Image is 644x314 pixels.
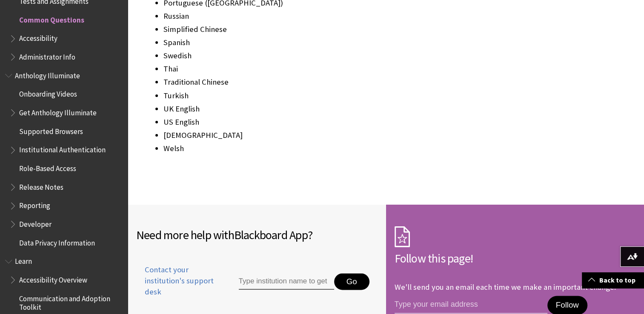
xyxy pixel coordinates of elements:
li: US English [163,116,509,128]
span: Administrator Info [19,50,75,61]
li: [DEMOGRAPHIC_DATA] [163,129,509,141]
span: Contact your institution's support desk [136,264,219,298]
button: Go [334,273,369,290]
li: Welsh [163,143,509,154]
a: Back to top [582,272,644,288]
h2: Need more help with ? [136,226,378,244]
li: Turkish [163,90,509,102]
img: Subscription Icon [395,226,410,247]
li: Swedish [163,50,509,62]
li: UK English [163,103,509,115]
li: Spanish [163,37,509,49]
span: Institutional Authentication [19,143,106,154]
li: Simplified Chinese [163,23,509,35]
span: Reporting [19,199,50,210]
span: Supported Browsers [19,124,83,136]
span: Anthology Illuminate [15,69,80,80]
li: Thai [163,63,509,75]
input: Type institution name to get support [239,273,334,290]
span: Developer [19,217,52,228]
span: Learn [15,254,32,266]
li: Russian [163,10,509,22]
span: Get Anthology Illuminate [19,106,97,117]
span: Accessibility [19,31,57,43]
span: Onboarding Videos [19,87,77,99]
span: Release Notes [19,180,63,191]
span: Communication and Adoption Toolkit [19,291,122,311]
span: Common Questions [19,13,84,24]
span: Blackboard App [234,227,308,243]
nav: Book outline for Anthology Illuminate [5,69,123,250]
input: email address [395,296,547,314]
p: We'll send you an email each time we make an important change. [395,282,616,292]
a: Contact your institution's support desk [136,264,219,308]
span: Role-Based Access [19,161,76,173]
li: Traditional Chinese [163,76,509,88]
span: Data Privacy Information [19,236,95,247]
span: Accessibility Overview [19,273,87,284]
h2: Follow this page! [395,249,636,267]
